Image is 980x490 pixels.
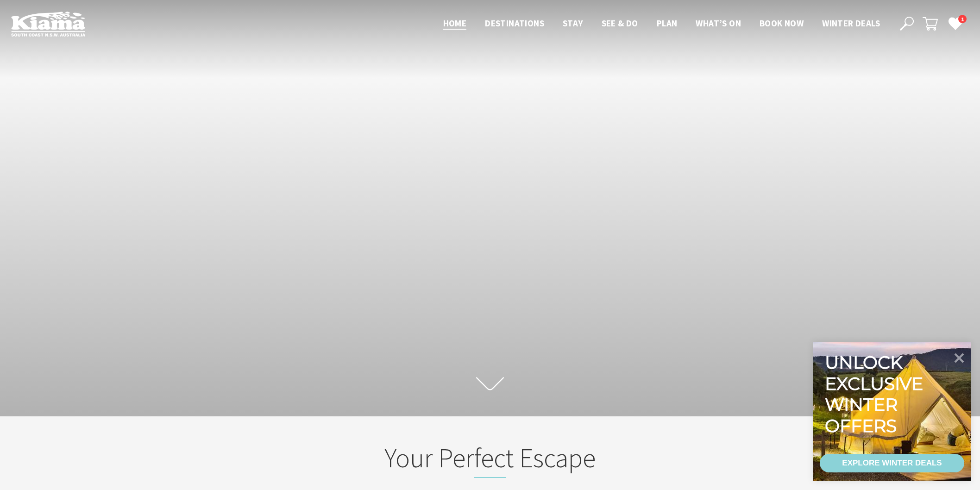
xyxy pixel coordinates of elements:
div: Unlock exclusive winter offers [825,352,927,436]
nav: Main Menu [434,16,889,31]
span: Book now [760,18,804,29]
a: 1 [948,16,962,30]
span: 1 [958,15,967,24]
span: Stay [563,18,583,29]
span: Winter Deals [822,18,880,29]
span: Home [443,18,467,29]
span: What’s On [696,18,741,29]
img: Kiama Logo [11,11,85,37]
span: See & Do [602,18,638,29]
span: Destinations [485,18,544,29]
div: EXPLORE WINTER DEALS [842,454,942,472]
span: Plan [657,18,678,29]
h2: Your Perfect Escape [308,442,672,478]
a: EXPLORE WINTER DEALS [820,454,964,472]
